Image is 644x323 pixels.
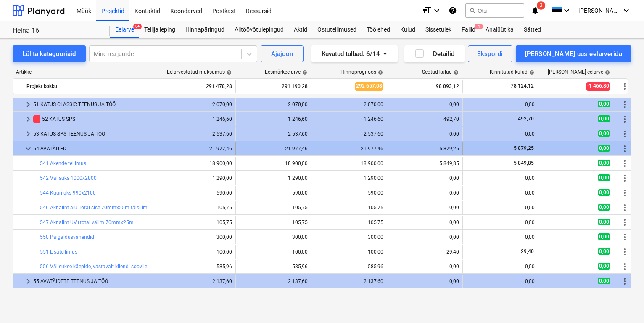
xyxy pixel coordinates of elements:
[239,101,308,107] div: 2 070,00
[164,80,232,93] div: 291 478,28
[13,69,160,75] div: Artikkel
[315,278,383,284] div: 2 137,60
[598,263,610,270] span: 0,00
[516,45,631,62] button: [PERSON_NAME] uus eelarverida
[13,45,86,62] button: Lülita kategooriaid
[315,219,383,225] div: 105,75
[620,114,630,124] span: Rohkem tegevusi
[239,190,308,196] div: 590,00
[475,24,483,29] span: 1
[164,101,232,107] div: 2 070,00
[517,116,535,122] span: 492,70
[466,219,535,225] div: 0,00
[598,219,610,225] span: 0,00
[466,175,535,181] div: 0,00
[23,114,33,124] span: keyboard_arrow_right
[391,264,459,270] div: 0,00
[603,70,610,75] span: help
[466,101,535,107] div: 0,00
[620,158,630,168] span: Rohkem tegevusi
[620,173,630,183] span: Rohkem tegevusi
[528,70,534,75] span: help
[602,283,644,323] iframe: Chat Widget
[164,205,232,211] div: 105,75
[239,278,308,284] div: 2 137,60
[362,21,395,38] a: Töölehed
[477,48,503,59] div: Ekspordi
[391,234,459,240] div: 0,00
[620,262,630,272] span: Rohkem tegevusi
[620,276,630,286] span: Rohkem tegevusi
[164,190,232,196] div: 590,00
[164,264,232,270] div: 585,96
[33,142,156,155] div: 54 AVATÄITED
[239,205,308,211] div: 105,75
[139,21,180,38] a: Tellija leping
[315,249,383,255] div: 100,00
[466,205,535,211] div: 0,00
[620,217,630,227] span: Rohkem tegevusi
[466,131,535,137] div: 0,00
[391,175,459,181] div: 0,00
[452,70,459,75] span: help
[620,81,630,91] span: Rohkem tegevusi
[391,80,459,93] div: 98 093,12
[23,144,33,154] span: keyboard_arrow_down
[164,219,232,225] div: 105,75
[395,21,420,38] div: Kulud
[598,115,610,122] span: 0,00
[391,160,459,166] div: 5 849,85
[164,249,232,255] div: 100,00
[519,21,546,38] a: Sätted
[598,189,610,196] span: 0,00
[33,112,156,126] div: 52 KATUS SPS
[598,101,610,107] span: 0,00
[33,275,156,288] div: 55 AVATÄIDETE TEENUS JA TÖÖ
[404,45,465,62] button: Detailid
[620,232,630,242] span: Rohkem tegevusi
[40,249,77,255] a: 551 Lisatellimus
[355,82,383,90] span: 292 657,08
[164,160,232,166] div: 18 900,00
[133,24,142,29] span: 9+
[513,145,535,151] span: 5 879,25
[23,99,33,109] span: keyboard_arrow_right
[315,234,383,240] div: 300,00
[23,129,33,139] span: keyboard_arrow_right
[620,129,630,139] span: Rohkem tegevusi
[510,83,535,90] span: 78 124,12
[40,219,134,225] a: 547 Aknalint UV+total välim 70mmx25m
[340,69,383,75] div: Hinnaprognoos
[167,69,232,75] div: Eelarvestatud maksumus
[40,175,97,181] a: 542 Välisuks 1000x2800
[239,116,308,122] div: 1 246,60
[391,205,459,211] div: 0,00
[466,234,535,240] div: 0,00
[23,48,76,59] div: Lülita kategooriaid
[525,48,622,59] div: [PERSON_NAME] uus eelarverida
[598,145,610,152] span: 0,00
[420,21,457,38] a: Sissetulek
[422,69,459,75] div: Seotud kulud
[311,45,398,62] button: Kuvatud tulbad:6/14
[239,146,308,152] div: 21 977,46
[261,45,304,62] button: Ajajoon
[598,130,610,137] span: 0,00
[457,21,480,38] div: Failid
[391,190,459,196] div: 0,00
[239,219,308,225] div: 105,75
[598,248,610,255] span: 0,00
[40,190,96,196] a: 544 Kuuri uks 990x2100
[239,249,308,255] div: 100,00
[480,21,519,38] a: Analüütika
[26,80,156,93] div: Projekt kokku
[315,116,383,122] div: 1 246,60
[164,278,232,284] div: 2 137,60
[239,160,308,166] div: 18 900,00
[110,21,139,38] a: Eelarve9+
[239,80,308,93] div: 291 190,28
